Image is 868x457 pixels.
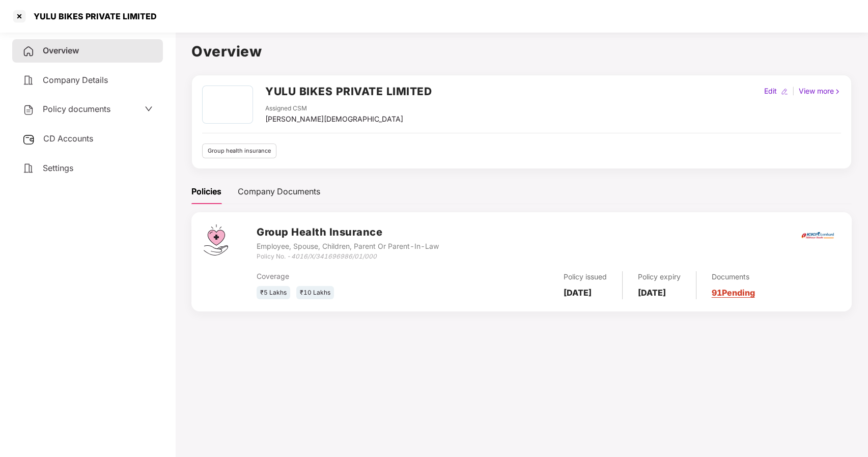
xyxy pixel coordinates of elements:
a: 91 Pending [712,288,755,298]
div: Assigned CSM [265,104,403,113]
h3: Group Health Insurance [257,224,439,240]
span: down [145,105,153,113]
div: Employee, Spouse, Children, Parent Or Parent-In-Law [257,241,439,252]
img: editIcon [781,88,788,95]
img: svg+xml;base64,PHN2ZyB3aWR0aD0iMjUiIGhlaWdodD0iMjQiIHZpZXdCb3g9IjAgMCAyNSAyNCIgZmlsbD0ibm9uZSIgeG... [22,133,35,146]
div: [PERSON_NAME][DEMOGRAPHIC_DATA] [265,113,403,125]
div: Policy No. - [257,252,439,262]
b: [DATE] [564,288,592,298]
img: svg+xml;base64,PHN2ZyB4bWxucz0iaHR0cDovL3d3dy53My5vcmcvMjAwMC9zdmciIHdpZHRoPSIyNCIgaGVpZ2h0PSIyNC... [22,45,35,58]
h1: Overview [191,40,852,63]
img: rightIcon [834,88,841,95]
div: Policy expiry [638,271,681,282]
div: | [790,85,797,97]
div: Policies [191,185,221,198]
span: Policy documents [43,104,110,114]
i: 4016/X/341696986/01/000 [291,252,377,260]
img: svg+xml;base64,PHN2ZyB4bWxucz0iaHR0cDovL3d3dy53My5vcmcvMjAwMC9zdmciIHdpZHRoPSIyNCIgaGVpZ2h0PSIyNC... [22,74,35,87]
span: Overview [43,45,79,55]
div: YULU BIKES PRIVATE LIMITED [27,11,157,21]
span: Settings [43,163,73,173]
div: Coverage [257,271,451,282]
img: icici.png [799,229,836,242]
div: Documents [712,271,755,282]
img: svg+xml;base64,PHN2ZyB4bWxucz0iaHR0cDovL3d3dy53My5vcmcvMjAwMC9zdmciIHdpZHRoPSI0Ny43MTQiIGhlaWdodD... [204,224,228,255]
span: Company Details [43,75,108,85]
b: [DATE] [638,288,666,298]
div: ₹10 Lakhs [296,286,334,300]
div: Policy issued [564,271,607,282]
div: View more [797,85,843,97]
div: Company Documents [238,185,320,198]
h2: YULU BIKES PRIVATE LIMITED [265,83,432,100]
div: Group health insurance [202,144,276,158]
img: svg+xml;base64,PHN2ZyB4bWxucz0iaHR0cDovL3d3dy53My5vcmcvMjAwMC9zdmciIHdpZHRoPSIyNCIgaGVpZ2h0PSIyNC... [22,162,35,175]
div: ₹5 Lakhs [257,286,290,300]
div: Edit [762,85,779,97]
span: CD Accounts [43,133,93,144]
img: svg+xml;base64,PHN2ZyB4bWxucz0iaHR0cDovL3d3dy53My5vcmcvMjAwMC9zdmciIHdpZHRoPSIyNCIgaGVpZ2h0PSIyNC... [22,104,35,116]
